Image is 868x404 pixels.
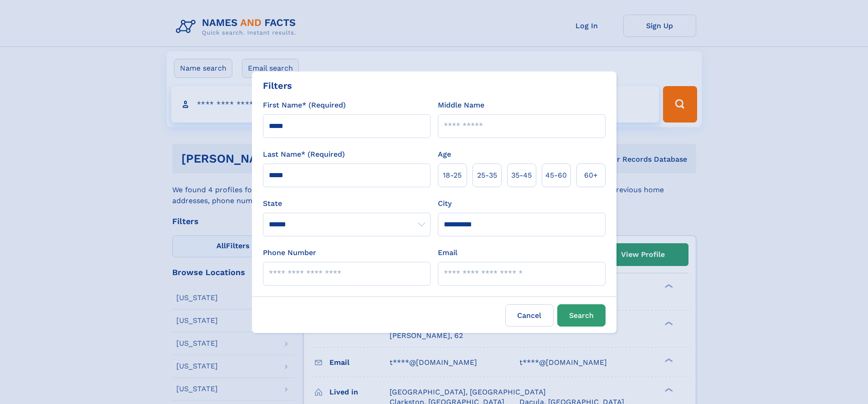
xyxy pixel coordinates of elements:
label: Last Name* (Required) [263,149,345,160]
label: Email [438,247,457,258]
div: Filters [263,79,292,92]
span: 35‑45 [511,170,532,181]
label: Phone Number [263,247,316,258]
span: 45‑60 [545,170,567,181]
button: Search [557,304,606,327]
label: City [438,198,452,209]
label: First Name* (Required) [263,100,346,111]
span: 25‑35 [477,170,497,181]
span: 60+ [584,170,598,181]
span: 18‑25 [443,170,462,181]
label: Middle Name [438,100,484,111]
label: Cancel [505,304,554,327]
label: State [263,198,431,209]
label: Age [438,149,451,160]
